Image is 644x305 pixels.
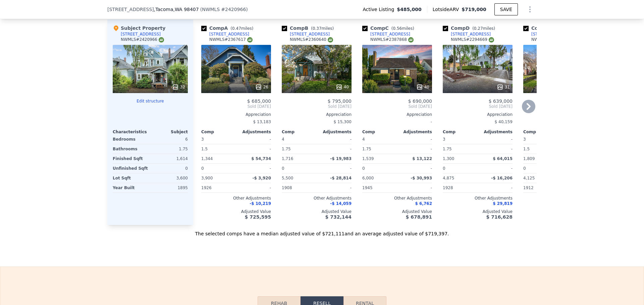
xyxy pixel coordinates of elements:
[486,214,513,220] span: $ 716,628
[443,144,476,154] div: 1.75
[255,84,268,90] div: 26
[113,173,149,183] div: Lot Sqft
[470,26,498,31] span: ( miles)
[478,129,513,135] div: Adjustments
[200,6,248,13] div: ( )
[523,31,571,37] a: [STREET_ADDRESS]
[479,135,513,144] div: -
[318,135,352,144] div: -
[201,112,271,117] div: Appreciation
[433,6,462,13] span: Lotside ARV
[523,209,593,214] div: Adjusted Value
[152,173,188,183] div: 3,600
[328,37,333,43] img: NWMLS Logo
[282,183,315,193] div: 1908
[201,137,204,142] span: 3
[236,129,271,135] div: Adjustments
[495,120,513,124] span: $ 40,159
[362,166,365,171] span: 0
[113,183,149,193] div: Year Built
[201,104,271,109] span: Sold [DATE]
[282,209,352,214] div: Adjusted Value
[282,104,352,109] span: Sold [DATE]
[237,183,271,193] div: -
[362,176,374,180] span: 6,000
[443,176,454,180] span: 4,875
[362,104,432,109] span: Sold [DATE]
[362,112,432,117] div: Appreciation
[474,26,483,31] span: 0.27
[362,156,374,161] span: 1,539
[443,156,454,161] span: 1,300
[451,31,491,37] div: [STREET_ADDRESS]
[523,183,557,193] div: 1912
[113,25,165,31] div: Subject Property
[247,98,271,104] span: $ 685,000
[443,209,513,214] div: Adjusted Value
[523,129,558,135] div: Comp
[121,37,164,43] div: NWMLS # 2420966
[489,37,494,43] img: NWMLS Logo
[282,176,293,180] span: 5,500
[397,6,422,13] span: $485,000
[282,166,284,171] span: 0
[408,98,432,104] span: $ 690,000
[406,214,432,220] span: $ 678,891
[363,6,397,13] span: Active Listing
[493,156,513,161] span: $ 64,015
[237,164,271,173] div: -
[330,201,352,206] span: -$ 14,059
[201,144,235,154] div: 1.5
[290,37,333,43] div: NWMLS # 2360640
[411,176,432,180] span: -$ 30,993
[494,3,518,15] button: SAVE
[237,144,271,154] div: -
[362,117,432,127] div: -
[113,144,149,154] div: Bathrooms
[202,7,220,12] span: NWMLS
[523,176,535,180] span: 4,125
[330,156,352,161] span: -$ 19,983
[313,26,322,31] span: 0.37
[282,129,317,135] div: Comp
[393,26,402,31] span: 0.56
[251,156,271,161] span: $ 54,734
[479,183,513,193] div: -
[443,137,445,142] span: 3
[531,31,571,37] div: [STREET_ADDRESS]
[113,129,150,135] div: Characteristics
[479,164,513,173] div: -
[362,144,396,154] div: 1.75
[232,26,241,31] span: 0.47
[397,129,432,135] div: Adjustments
[107,225,537,237] div: The selected comps have a median adjusted value of $721,111 and an average adjusted value of $719...
[253,120,271,124] span: $ 13,183
[113,135,149,144] div: Bedrooms
[201,183,235,193] div: 1926
[398,183,432,193] div: -
[443,31,491,37] a: [STREET_ADDRESS]
[201,31,249,37] a: [STREET_ADDRESS]
[173,7,199,12] span: , WA 98407
[290,31,330,37] div: [STREET_ADDRESS]
[362,209,432,214] div: Adjusted Value
[282,156,293,161] span: 1,716
[282,25,336,31] div: Comp B
[398,144,432,154] div: -
[443,196,513,201] div: Other Adjustments
[209,31,249,37] div: [STREET_ADDRESS]
[201,196,271,201] div: Other Adjustments
[415,201,432,206] span: $ 6,762
[154,6,199,13] span: , Tacoma
[389,26,417,31] span: ( miles)
[523,166,526,171] span: 0
[523,137,526,142] span: 3
[362,129,397,135] div: Comp
[370,31,410,37] div: [STREET_ADDRESS]
[443,129,478,135] div: Comp
[152,183,188,193] div: 1895
[247,37,253,43] img: NWMLS Logo
[172,84,185,90] div: 32
[408,37,414,43] img: NWMLS Logo
[150,129,188,135] div: Subject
